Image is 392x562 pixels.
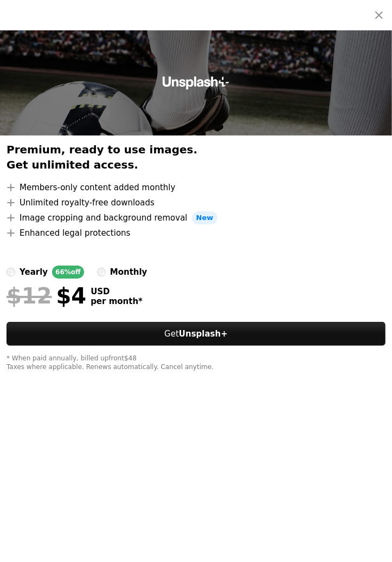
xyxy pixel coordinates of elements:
li: Image cropping and background removal [7,211,385,224]
button: GetUnsplash+ [7,322,385,346]
h2: Premium, ready to use images. Get unlimited access. [7,142,385,172]
li: Unlimited royalty-free downloads [7,196,385,209]
li: Members-only content added monthly [7,181,385,194]
input: monthly [97,268,106,276]
div: monthly [110,266,147,279]
li: Enhanced legal protections [7,227,385,240]
strong: Unsplash+ [179,329,228,339]
div: yearly [20,266,48,279]
span: per month * [91,296,143,306]
span: New [192,211,218,224]
span: $12 [7,283,52,309]
div: * When paid annually, billed upfront $48 Taxes where applicable. Renews automatically. Cancel any... [7,354,385,372]
input: yearly66%off [7,268,15,276]
div: $4 [7,283,86,309]
div: 66% off [52,266,84,279]
span: USD [91,287,143,296]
